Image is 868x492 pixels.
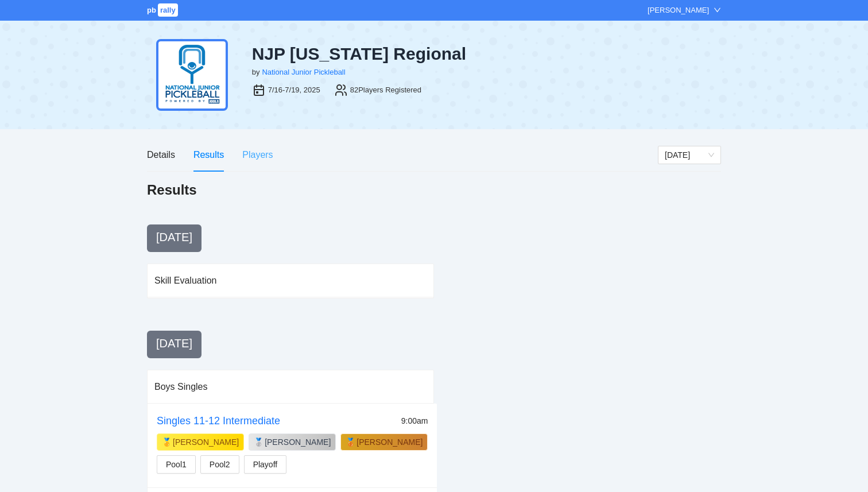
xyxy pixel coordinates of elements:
div: Players [242,148,273,162]
img: njp-logo2.png [156,39,228,111]
h1: Results [147,181,197,199]
button: Pool1 [157,455,196,474]
div: Details [147,148,175,162]
span: Pool2 [210,458,230,471]
span: Saturday [665,146,714,164]
div: [PERSON_NAME] [173,436,239,448]
div: Boys Singles [154,370,427,403]
div: 9:00am [401,414,428,427]
div: by [252,67,260,78]
div: 🥉 [346,436,355,448]
div: [PERSON_NAME] [265,436,331,448]
span: Pool1 [166,458,187,471]
div: 🥇 [162,436,172,448]
div: 7/16-7/19, 2025 [268,84,320,96]
div: [PERSON_NAME] [356,436,423,448]
span: [DATE] [156,337,192,350]
button: Playoff [244,455,287,474]
span: Playoff [253,458,278,471]
div: 82 Players Registered [350,84,421,96]
button: Pool2 [200,455,239,474]
div: NJP [US_STATE] Regional [252,44,521,64]
div: 🥈 [254,436,263,448]
a: pbrally [147,6,180,14]
span: [DATE] [156,231,192,243]
a: National Junior Pickleball [262,68,345,76]
div: [PERSON_NAME] [648,5,709,16]
span: down [714,6,721,14]
div: Skill Evaluation [154,264,427,297]
span: rally [158,3,178,17]
span: pb [147,6,156,14]
a: Singles 11-12 Intermediate [157,415,280,427]
div: Results [193,148,224,162]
